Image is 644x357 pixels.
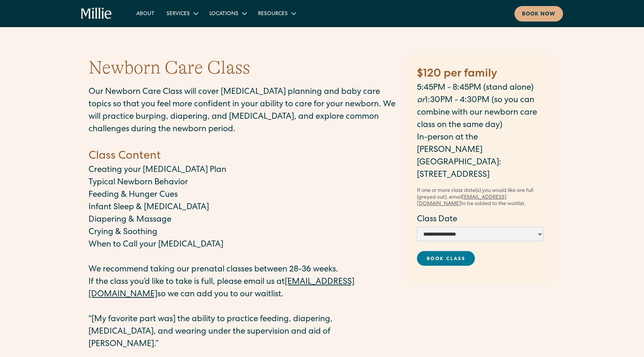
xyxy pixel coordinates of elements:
[89,56,250,80] h1: Newborn Care Class
[417,95,543,132] p: ‍ 1:30PM - 4:30PM (so you can combine with our newborn care class on the same day)
[522,11,555,18] div: Book now
[514,6,563,21] a: Book now
[89,227,397,239] p: Crying & Soothing
[252,7,301,20] div: Resources
[417,214,543,226] label: Class Date
[130,7,160,20] a: About
[166,10,190,18] div: Services
[89,177,397,189] p: Typical Newborn Behavior
[89,314,397,351] p: “[My favorite part was] the ability to practice feeding, diapering, [MEDICAL_DATA], and wearing u...
[89,301,397,314] p: ‍
[417,97,425,105] em: or
[89,136,397,149] p: ‍
[89,278,354,299] a: [EMAIL_ADDRESS][DOMAIN_NAME]
[81,8,112,20] a: home
[417,69,497,80] strong: $120 per family
[89,251,397,264] p: ‍
[417,82,543,95] p: 5:45PM - 8:45PM (stand alone)
[89,164,397,177] p: Creating your [MEDICAL_DATA] Plan
[417,251,475,266] a: Book Class
[160,7,203,20] div: Services
[209,10,238,18] div: Locations
[89,276,397,301] p: If the class you’d like to take is full, please email us at so we can add you to our waitlist.
[89,214,397,227] p: Diapering & Massage
[258,10,288,18] div: Resources
[89,189,397,202] p: Feeding & Hunger Cues
[203,7,252,20] div: Locations
[89,86,397,136] p: Our Newborn Care Class will cover [MEDICAL_DATA] planning and baby care topics so that you feel m...
[417,188,543,208] div: If one or more class date(s) you would like are full (greyed out), email to be added to the waitl...
[417,132,543,182] p: In-person at the [PERSON_NAME][GEOGRAPHIC_DATA]: [STREET_ADDRESS]
[89,239,397,251] p: When to Call your [MEDICAL_DATA]
[89,149,397,164] h4: Class Content
[89,264,397,276] p: We recommend taking our prenatal classes between 28-36 weeks.
[89,202,397,214] p: Infant Sleep & [MEDICAL_DATA]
